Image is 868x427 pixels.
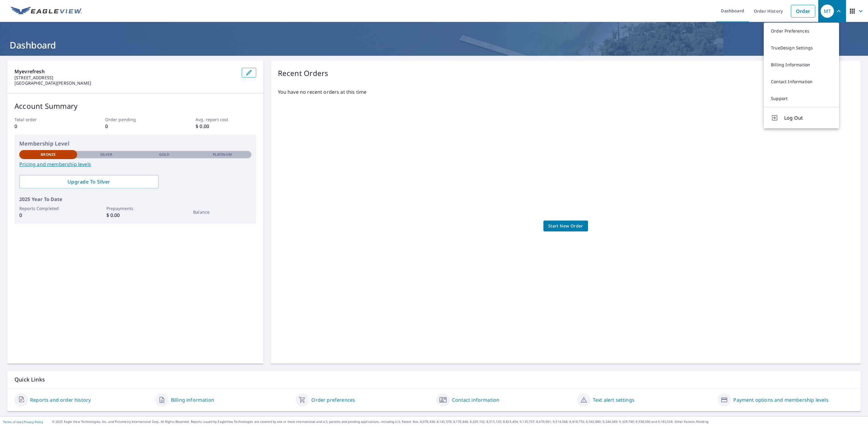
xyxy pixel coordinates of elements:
p: 0 [19,212,77,219]
p: Balance [193,209,251,215]
a: Reports and order history [30,396,91,403]
a: Contact Information [764,73,839,90]
p: [STREET_ADDRESS] [14,75,237,80]
a: Contact information [452,396,499,403]
p: Bronze [41,152,56,157]
p: Account Summary [14,101,256,111]
a: Start New Order [543,221,588,232]
p: Prepayments [106,205,164,212]
button: Log Out [764,107,839,128]
span: Upgrade To Silver [24,178,154,185]
p: 2025 Year To Date [19,196,251,203]
a: Billing information [171,396,214,403]
a: Support [764,90,839,107]
a: Order Preferences [764,23,839,39]
span: Log Out [784,114,832,121]
a: Order [791,5,815,17]
a: Upgrade To Silver [19,175,159,188]
span: Start New Order [548,222,583,230]
p: 0 [105,123,165,130]
p: Total order [14,116,75,123]
a: Terms of Use [3,420,22,424]
p: $ 0.00 [196,123,256,130]
a: Pricing and membership levels [19,161,251,168]
p: Gold [159,152,169,157]
p: You have no recent orders at this time [278,88,854,96]
p: © 2025 Eagle View Technologies, Inc. and Pictometry International Corp. All Rights Reserved. Repo... [52,419,865,424]
p: Silver [100,152,113,157]
a: Text alert settings [593,396,634,403]
p: $ 0.00 [106,212,164,219]
p: [GEOGRAPHIC_DATA][PERSON_NAME] [14,80,237,86]
p: Avg. report cost [196,116,256,123]
p: Recent Orders [278,68,329,79]
a: Billing Information [764,56,839,73]
p: Quick Links [14,376,854,383]
p: | [3,420,43,424]
p: 0 [14,123,75,130]
p: Membership Level [19,140,251,148]
p: Order pending [105,116,165,123]
a: TrueDesign Settings [764,39,839,56]
h1: Dashboard [7,39,861,51]
div: MT [821,5,834,18]
img: EV Logo [11,7,82,16]
a: Order preferences [311,396,355,403]
p: myevrefresh [14,68,237,75]
a: Payment options and membership levels [733,396,828,403]
p: Reports Completed [19,205,77,212]
p: Platinum [213,152,232,157]
a: Privacy Policy [24,420,43,424]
